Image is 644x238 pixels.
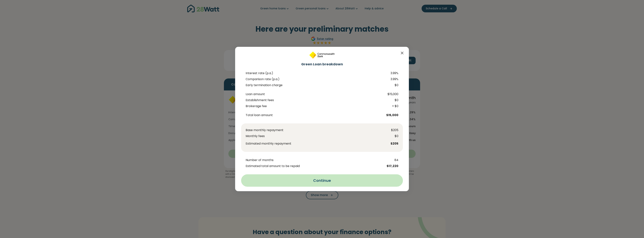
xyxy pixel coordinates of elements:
[246,71,384,75] span: Interest rate (p.a.)
[246,128,380,132] span: Base monthly repayment
[380,128,398,132] span: $205
[380,141,398,146] span: $205
[246,164,384,168] span: Estimated total amount to be repaid
[246,113,384,117] span: Total loan amount
[246,134,380,138] span: Monthly fees
[241,174,403,187] button: Continue
[246,98,384,102] span: Establishment fees
[400,51,404,55] button: Close
[241,62,403,66] h2: Green Loan breakdown
[384,98,403,102] span: $0
[246,141,380,146] span: Estimated monthly repayment
[246,104,384,108] span: Brokerage fee
[380,134,398,138] span: $0
[246,77,384,81] span: Comparison rate (p.a.)
[384,113,403,117] span: $15,000
[384,158,403,162] span: 84
[384,92,403,96] span: $15,000
[246,92,384,96] span: Loan amount
[384,77,403,81] span: 3.99%
[384,83,403,87] span: $0
[384,71,403,75] span: 3.99%
[384,164,403,168] span: $17,220
[246,158,384,162] span: Number of months
[384,104,403,108] span: + $0
[309,51,335,59] img: Lender Logo
[246,83,384,87] span: Early termination charge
